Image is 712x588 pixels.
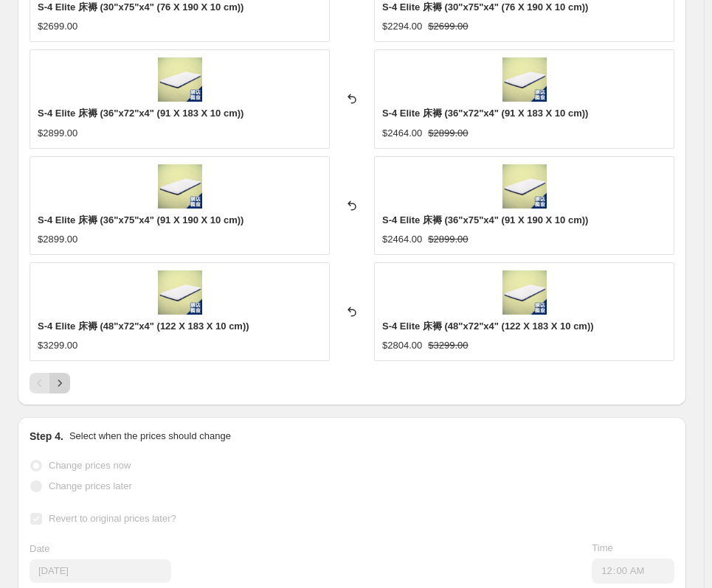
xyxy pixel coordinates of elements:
div: $3299.00 [38,338,77,353]
input: 9/19/2025 [30,559,171,583]
img: Productimage_S-4Elite__2_80x.jpg [502,270,547,315]
button: Next [49,373,70,393]
span: S-4 Elite 床褥 (30"x75"x4" (76 X 190 X 10 cm)) [38,1,243,13]
div: $2464.00 [382,126,422,141]
div: $2699.00 [38,19,77,34]
img: Productimage_S-4Elite__2_80x.jpg [158,164,202,209]
input: 12:00 [592,559,674,584]
span: S-4 Elite 床褥 (48"x72"x4" (122 X 183 X 10 cm)) [38,321,249,332]
strike: $2899.00 [428,126,468,141]
img: Productimage_S-4Elite__2_80x.jpg [502,57,547,102]
span: S-4 Elite 床褥 (30"x75"x4" (76 X 190 X 10 cm)) [382,1,588,13]
span: Revert to original prices later? [49,513,176,524]
div: $2294.00 [382,19,422,34]
div: $2464.00 [382,232,422,247]
strike: $3299.00 [428,338,468,353]
span: S-4 Elite 床褥 (48"x72"x4" (122 X 183 X 10 cm)) [382,321,594,332]
div: $2804.00 [382,338,422,353]
h2: Step 4. [30,429,63,444]
span: S-4 Elite 床褥 (36"x72"x4" (91 X 183 X 10 cm)) [382,108,588,119]
span: S-4 Elite 床褥 (36"x75"x4" (91 X 190 X 10 cm)) [382,214,588,225]
p: Select when the prices should change [69,429,231,444]
span: S-4 Elite 床褥 (36"x75"x4" (91 X 190 X 10 cm)) [38,214,243,225]
strike: $2899.00 [428,232,468,247]
div: $2899.00 [38,232,77,247]
span: Time [592,542,612,553]
span: Change prices now [49,460,131,471]
img: Productimage_S-4Elite__2_80x.jpg [502,164,547,209]
span: S-4 Elite 床褥 (36"x72"x4" (91 X 183 X 10 cm)) [38,108,243,119]
img: Productimage_S-4Elite__2_80x.jpg [158,57,202,102]
img: Productimage_S-4Elite__2_80x.jpg [158,270,202,315]
strike: $2699.00 [428,19,468,34]
div: $2899.00 [38,126,77,141]
span: Change prices later [49,480,132,491]
span: Date [30,543,49,554]
nav: Pagination [30,373,70,393]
